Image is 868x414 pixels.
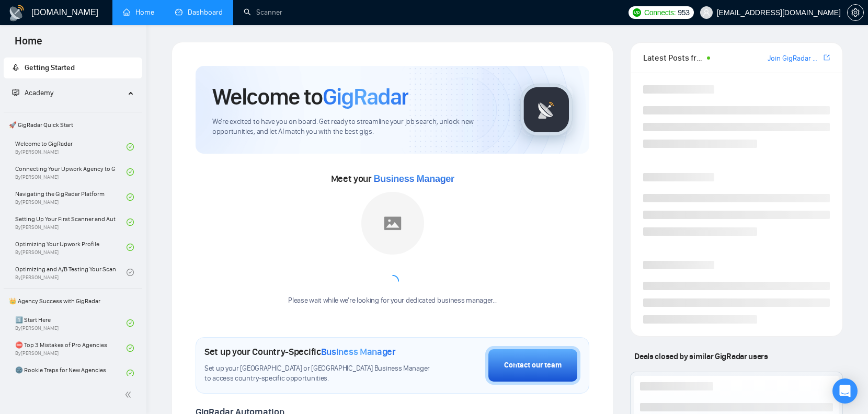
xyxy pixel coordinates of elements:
span: rocket [12,64,19,71]
span: check-circle [127,269,134,276]
span: user [703,9,710,16]
span: fund-projection-screen [12,89,19,96]
a: Setting Up Your First Scanner and Auto-BidderBy[PERSON_NAME] [15,211,127,234]
span: setting [848,8,863,17]
span: Meet your [331,173,454,185]
a: Optimizing Your Upwork ProfileBy[PERSON_NAME] [15,236,127,259]
span: export [824,53,830,62]
a: Navigating the GigRadar PlatformBy[PERSON_NAME] [15,186,127,209]
a: setting [847,8,864,17]
div: Please wait while we're looking for your dedicated business manager... [282,296,503,306]
button: Contact our team [485,346,580,385]
li: Getting Started [4,57,142,78]
a: 1️⃣ Start HereBy[PERSON_NAME] [15,312,127,335]
span: Academy [12,88,53,97]
img: logo [8,5,25,21]
a: searchScanner [244,8,282,17]
span: 🚀 GigRadar Quick Start [5,114,141,135]
h1: Welcome to [212,83,408,111]
span: Academy [25,88,53,97]
span: check-circle [127,344,134,352]
a: Join GigRadar Slack Community [768,53,821,64]
span: check-circle [127,319,134,327]
span: check-circle [127,168,134,176]
span: Business Manager [374,174,454,184]
span: check-circle [127,244,134,251]
span: Getting Started [25,63,75,72]
span: 👑 Agency Success with GigRadar [5,291,141,312]
button: setting [847,4,864,21]
span: loading [386,275,399,287]
a: export [824,53,830,63]
span: Latest Posts from the GigRadar Community [643,51,704,64]
span: check-circle [127,143,134,151]
span: Business Manager [321,346,396,358]
span: Set up your [GEOGRAPHIC_DATA] or [GEOGRAPHIC_DATA] Business Manager to access country-specific op... [204,364,430,384]
h1: Set up your Country-Specific [204,346,396,358]
a: Welcome to GigRadarBy[PERSON_NAME] [15,135,127,158]
span: check-circle [127,218,134,226]
span: We're excited to have you on board. Get ready to streamline your job search, unlock new opportuni... [212,117,504,137]
a: dashboardDashboard [175,8,223,17]
div: Contact our team [504,360,562,371]
span: Deals closed by similar GigRadar users [630,347,772,365]
div: Open Intercom Messenger [832,378,858,404]
a: Connecting Your Upwork Agency to GigRadarBy[PERSON_NAME] [15,160,127,183]
span: Home [6,33,51,55]
a: 🌚 Rookie Traps for New AgenciesBy[PERSON_NAME] [15,362,127,385]
span: Connects: [644,7,676,18]
span: check-circle [127,193,134,201]
img: placeholder.png [361,192,424,255]
span: check-circle [127,370,134,377]
span: GigRadar [323,83,408,111]
img: upwork-logo.png [633,8,641,17]
img: gigradar-logo.png [520,84,573,136]
span: double-left [124,389,135,400]
a: Optimizing and A/B Testing Your Scanner for Better ResultsBy[PERSON_NAME] [15,261,127,284]
span: 953 [678,7,689,18]
a: ⛔ Top 3 Mistakes of Pro AgenciesBy[PERSON_NAME] [15,337,127,360]
a: homeHome [123,8,154,17]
